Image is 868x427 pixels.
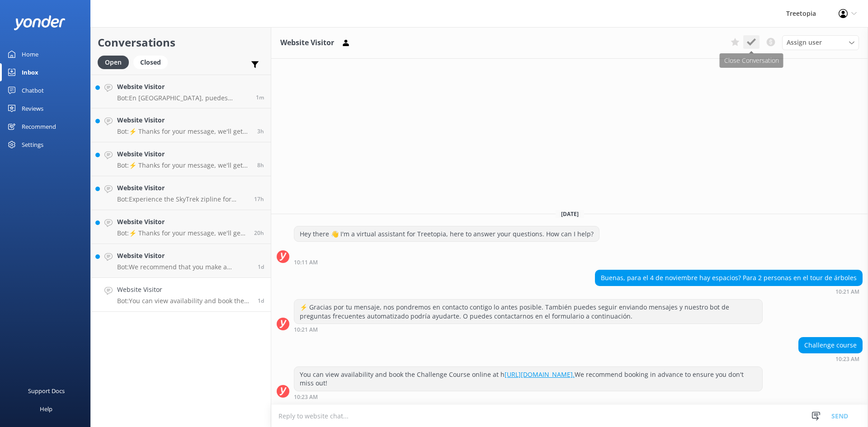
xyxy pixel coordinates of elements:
[294,394,763,400] div: Oct 13 2025 10:23am (UTC -06:00) America/Mexico_City
[91,244,271,278] a: Website VisitorBot:We recommend that you make a reservation in advance to ensure your place, as t...
[117,115,250,125] h4: Website Visitor
[117,217,247,227] h4: Website Visitor
[117,127,250,136] p: Bot: ⚡ Thanks for your message, we'll get back to you as soon as we can. You're also welcome to k...
[91,142,271,176] a: Website VisitorBot:⚡ Thanks for your message, we'll get back to you as soon as we can. You're als...
[91,176,271,210] a: Website VisitorBot:Experience the SkyTrek zipline for $100.57 for adults or $80.23 for kids. Taxe...
[98,56,129,69] div: Open
[595,270,862,286] div: Buenas, para el 4 de noviembre hay espacios? Para 2 personas en el tour de árboles
[22,99,43,117] div: Reviews
[22,117,56,136] div: Recommend
[40,400,52,418] div: Help
[256,94,264,101] span: Oct 14 2025 04:26pm (UTC -06:00) America/Mexico_City
[799,338,862,353] div: Challenge course
[22,81,44,99] div: Chatbot
[556,210,584,218] span: [DATE]
[280,37,334,49] h3: Website Visitor
[294,326,763,333] div: Oct 13 2025 10:21am (UTC -06:00) America/Mexico_City
[294,394,318,400] strong: 10:23 AM
[258,263,264,271] span: Oct 13 2025 02:56pm (UTC -06:00) America/Mexico_City
[117,285,251,295] h4: Website Visitor
[133,56,168,69] div: Closed
[117,195,247,203] p: Bot: Experience the SkyTrek zipline for $100.57 for adults or $80.23 for kids. Taxes are not incl...
[98,57,133,67] a: Open
[294,327,318,333] strong: 10:21 AM
[91,108,271,142] a: Website VisitorBot:⚡ Thanks for your message, we'll get back to you as soon as we can. You're als...
[835,357,859,362] strong: 10:23 AM
[117,183,247,193] h4: Website Visitor
[294,226,599,242] div: Hey there 👋 I'm a virtual assistant for Treetopia, here to answer your questions. How can I help?
[133,57,172,67] a: Closed
[294,367,762,391] div: You can view availability and book the Challenge Course online at h We recommend booking in advan...
[257,161,264,169] span: Oct 14 2025 08:09am (UTC -06:00) America/Mexico_City
[798,356,863,362] div: Oct 13 2025 10:23am (UTC -06:00) America/Mexico_City
[117,161,250,169] p: Bot: ⚡ Thanks for your message, we'll get back to you as soon as we can. You're also welcome to k...
[787,38,822,47] span: Assign user
[117,263,251,271] p: Bot: We recommend that you make a reservation in advance to ensure your place, as the tours tend ...
[254,229,264,237] span: Oct 13 2025 07:37pm (UTC -06:00) America/Mexico_City
[117,149,250,159] h4: Website Visitor
[22,136,43,154] div: Settings
[91,278,271,312] a: Website VisitorBot:You can view availability and book the Challenge Course online at hhttps://[DO...
[294,260,318,265] strong: 10:11 AM
[117,82,249,92] h4: Website Visitor
[22,45,38,63] div: Home
[117,251,251,261] h4: Website Visitor
[28,382,65,400] div: Support Docs
[782,35,859,50] div: Assign User
[595,288,863,295] div: Oct 13 2025 10:21am (UTC -06:00) America/Mexico_City
[294,300,762,324] div: ⚡ Gracias por tu mensaje, nos pondremos en contacto contigo lo antes posible. También puedes segu...
[91,210,271,244] a: Website VisitorBot:⚡ Thanks for your message, we'll get back to you as soon as we can. You're als...
[14,15,66,30] img: yonder-white-logo.png
[22,63,38,81] div: Inbox
[835,289,859,295] strong: 10:21 AM
[91,75,271,108] a: Website VisitorBot:En [GEOGRAPHIC_DATA], puedes disfrutar de múltiples actividades en un solo día...
[117,94,249,102] p: Bot: En [GEOGRAPHIC_DATA], puedes disfrutar de múltiples actividades en un solo día si comienzas ...
[505,370,575,379] a: [URL][DOMAIN_NAME].
[294,259,599,265] div: Oct 13 2025 10:11am (UTC -06:00) America/Mexico_City
[258,297,264,305] span: Oct 13 2025 10:23am (UTC -06:00) America/Mexico_City
[257,127,264,135] span: Oct 14 2025 12:45pm (UTC -06:00) America/Mexico_City
[254,195,264,203] span: Oct 13 2025 11:00pm (UTC -06:00) America/Mexico_City
[98,34,264,51] h2: Conversations
[117,229,247,237] p: Bot: ⚡ Thanks for your message, we'll get back to you as soon as we can. You're also welcome to k...
[117,297,251,305] p: Bot: You can view availability and book the Challenge Course online at hhttps://[DOMAIN_NAME][URL...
